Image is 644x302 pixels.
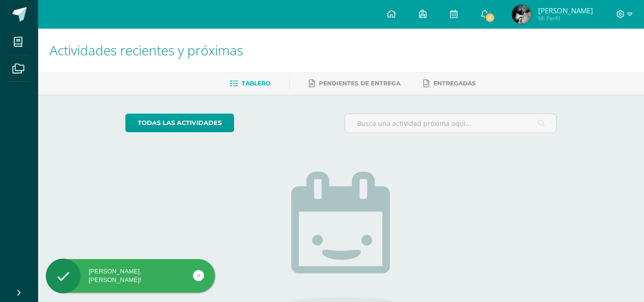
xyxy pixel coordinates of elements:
[230,76,270,91] a: Tablero
[125,114,234,132] a: todas las Actividades
[538,6,593,15] span: [PERSON_NAME]
[538,14,593,22] span: Mi Perfil
[485,12,495,23] span: 5
[46,267,215,284] div: [PERSON_NAME], [PERSON_NAME]!
[433,80,476,87] span: Entregadas
[50,41,243,59] span: Actividades recientes y próximas
[242,80,270,87] span: Tablero
[423,76,476,91] a: Entregadas
[345,114,556,133] input: Busca una actividad próxima aquí...
[309,76,400,91] a: Pendientes de entrega
[512,5,531,24] img: 6cd496432c45f9fcca7cb2211ea3c11b.png
[319,80,400,87] span: Pendientes de entrega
